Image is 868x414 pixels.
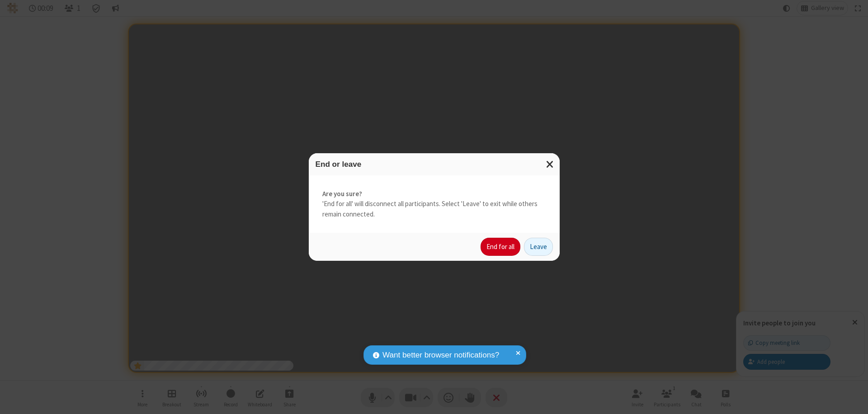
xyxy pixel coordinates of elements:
h3: End or leave [316,160,553,169]
span: Want better browser notifications? [382,349,499,361]
button: Close modal [541,153,560,175]
div: 'End for all' will disconnect all participants. Select 'Leave' to exit while others remain connec... [309,175,560,233]
button: Leave [524,238,553,256]
strong: Are you sure? [322,189,546,199]
button: End for all [481,238,520,256]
